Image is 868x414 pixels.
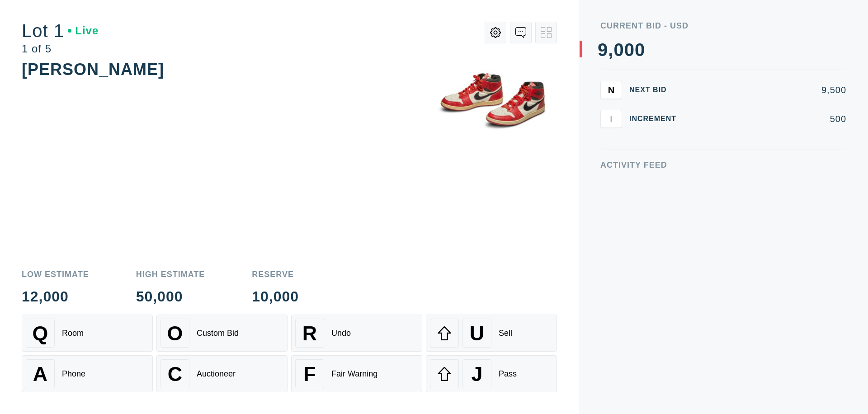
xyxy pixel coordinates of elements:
[499,329,512,338] div: Sell
[499,369,517,379] div: Pass
[197,329,239,338] div: Custom Bid
[600,110,622,128] button: I
[302,322,317,345] span: R
[22,60,164,79] div: [PERSON_NAME]
[22,355,153,392] button: APhone
[331,329,351,338] div: Undo
[610,113,613,124] span: I
[136,289,205,304] div: 50,000
[22,289,89,304] div: 12,000
[22,43,99,54] div: 1 of 5
[629,115,684,122] div: Increment
[168,362,182,386] span: C
[291,355,422,392] button: FFair Warning
[691,85,846,94] div: 9,500
[291,315,422,352] button: RUndo
[470,322,484,345] span: U
[33,322,48,345] span: Q
[252,270,299,278] div: Reserve
[197,369,236,379] div: Auctioneer
[156,315,288,352] button: OCustom Bid
[426,315,557,352] button: USell
[471,362,482,386] span: J
[68,25,99,36] div: Live
[167,322,183,345] span: O
[303,362,316,386] span: F
[600,81,622,99] button: N
[600,22,846,30] div: Current Bid - USD
[629,86,684,94] div: Next Bid
[156,355,288,392] button: CAuctioneer
[598,41,608,59] div: 9
[608,41,613,221] div: ,
[613,41,624,59] div: 0
[62,369,85,379] div: Phone
[252,289,299,304] div: 10,000
[600,161,846,169] div: Activity Feed
[22,22,99,40] div: Lot 1
[33,362,47,386] span: A
[331,369,377,379] div: Fair Warning
[635,41,645,59] div: 0
[136,270,205,278] div: High Estimate
[22,315,153,352] button: QRoom
[426,355,557,392] button: JPass
[22,270,89,278] div: Low Estimate
[608,85,614,95] span: N
[624,41,635,59] div: 0
[691,114,846,123] div: 500
[62,329,84,338] div: Room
